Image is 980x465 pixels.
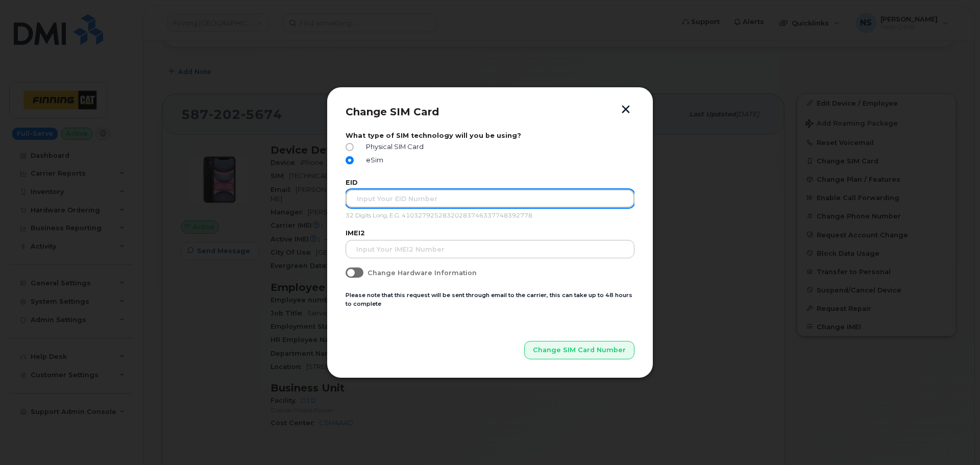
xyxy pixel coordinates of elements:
[362,143,424,151] span: Physical SIM Card
[346,229,634,237] label: IMEI2
[533,345,626,355] span: Change SIM Card Number
[346,106,439,118] span: Change SIM Card
[346,291,632,307] small: Please note that this request will be sent through email to the carrier, this can take up to 48 h...
[346,179,634,186] label: EID
[524,341,634,359] button: Change SIM Card Number
[346,143,354,151] input: Physical SIM Card
[362,156,383,164] span: eSim
[346,240,634,258] input: Input your IMEI2 Number
[346,212,634,220] p: 32 Digits Long, E.G. 41032792528320283746337748392778
[346,132,634,139] label: What type of SIM technology will you be using?
[346,156,354,164] input: eSim
[346,189,634,208] input: Input Your EID Number
[367,269,477,277] span: Change Hardware Information
[346,267,354,276] input: Change Hardware Information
